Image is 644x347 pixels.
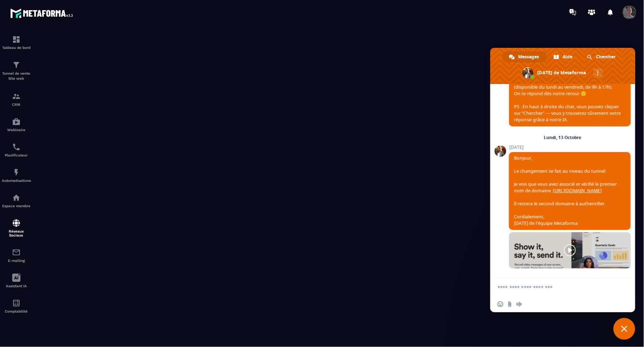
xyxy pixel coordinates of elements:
a: automationsautomationsWebinaire [2,112,31,137]
div: Chercher [581,51,623,62]
p: Webinaire [2,128,31,132]
img: email [12,248,21,257]
img: formation [12,35,21,44]
img: formation [12,92,21,101]
span: Messages [518,51,539,62]
div: Aide [547,51,580,62]
div: Fermer le chat [614,318,635,340]
a: formationformationTableau de bord [2,30,31,55]
a: formationformationTunnel de vente Site web [2,55,31,87]
p: Planificateur [2,153,31,157]
p: Assistant IA [2,284,31,288]
a: schedulerschedulerPlanificateur [2,137,31,163]
span: Chercher [596,51,616,62]
p: Automatisations [2,179,31,183]
a: automationsautomationsAutomatisations [2,163,31,188]
a: formationformationCRM [2,87,31,112]
p: Comptabilité [2,309,31,313]
span: Bonjour, Le changement se fait au niveau du tunnel. Je vois que vous avez associé et vérifié le p... [514,155,617,226]
img: automations [12,193,21,202]
img: social-network [12,219,21,227]
img: scheduler [12,143,21,151]
span: Message audio [516,301,522,307]
p: Réseaux Sociaux [2,229,31,237]
div: Autres canaux [593,68,603,78]
a: emailemailE-mailing [2,243,31,268]
a: accountantaccountantComptabilité [2,293,31,319]
textarea: Entrez votre message... [498,284,612,291]
span: Insérer un emoji [498,301,503,307]
img: logo [10,7,75,20]
span: Envoyer un fichier [507,301,513,307]
img: automations [12,168,21,177]
div: Lundi, 13 Octobre [544,135,582,140]
img: automations [12,117,21,126]
img: formation [12,60,21,69]
a: [URL][DOMAIN_NAME] [553,188,602,194]
span: Aide [563,51,573,62]
a: automationsautomationsEspace membre [2,188,31,213]
p: E-mailing [2,259,31,263]
div: Messages [503,51,547,62]
a: social-networksocial-networkRéseaux Sociaux [2,213,31,243]
p: CRM [2,103,31,106]
p: Tunnel de vente Site web [2,71,31,81]
img: accountant [12,299,21,308]
a: Assistant IA [2,268,31,293]
p: Espace membre [2,204,31,208]
p: Tableau de bord [2,46,31,50]
span: [DATE] [509,145,631,150]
